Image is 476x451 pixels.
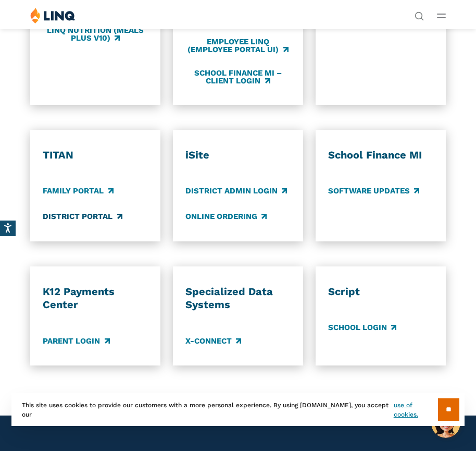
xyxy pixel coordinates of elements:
[437,10,446,21] button: Open Main Menu
[328,285,433,299] h3: Script
[11,393,465,426] div: This site uses cookies to provide our customers with a more personal experience. By using [DOMAIN...
[43,149,148,162] h3: TITAN
[185,37,291,54] a: Employee LINQ (Employee Portal UI)
[185,211,267,222] a: Online Ordering
[185,335,241,347] a: X-Connect
[185,185,287,197] a: District Admin Login
[328,185,419,197] a: Software Updates
[43,211,122,222] a: District Portal
[185,149,291,162] h3: iSite
[328,322,396,333] a: School Login
[43,26,148,43] a: LINQ Nutrition (Meals Plus v10)
[30,7,76,23] img: LINQ | K‑12 Software
[43,335,109,347] a: Parent Login
[328,149,433,162] h3: School Finance MI
[185,68,291,86] a: School Finance MI – Client Login
[43,185,113,197] a: Family Portal
[415,7,424,20] nav: Utility Navigation
[185,285,291,312] h3: Specialized Data Systems
[415,10,424,20] button: Open Search Bar
[43,285,148,312] h3: K12 Payments Center
[394,400,438,419] a: use of cookies.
